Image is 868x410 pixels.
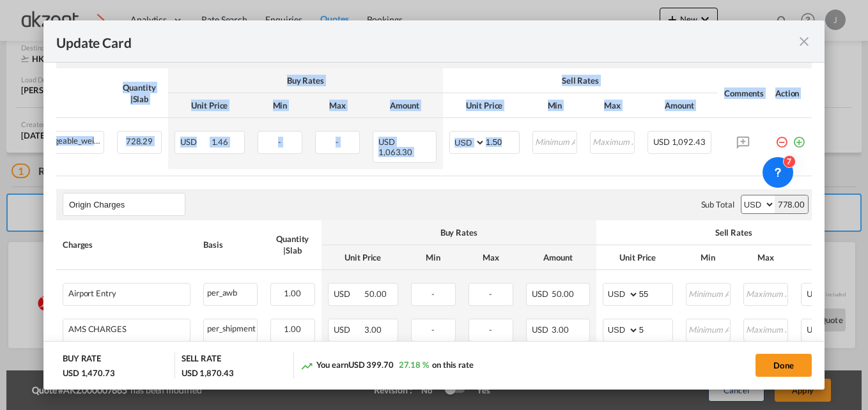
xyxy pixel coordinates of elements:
[63,367,115,379] div: USD 1,470.73
[431,324,435,335] span: -
[69,195,185,214] input: Leg Name
[364,324,382,335] span: 3.00
[126,136,153,146] span: 728.29
[639,319,672,338] input: 5
[63,239,190,250] div: Charges
[603,227,865,238] div: Sell Rates
[203,239,258,250] div: Basis
[552,324,569,335] span: 3.00
[364,289,387,299] span: 50.00
[807,324,823,335] span: USD
[701,199,734,210] div: Sub Total
[251,93,309,118] th: Min
[486,132,519,151] input: 1.50
[270,233,315,256] div: Quantity | Slab
[56,33,796,49] div: Update Card
[334,289,363,299] span: USD
[348,360,394,370] span: USD 399.70
[334,324,363,335] span: USD
[405,245,462,270] th: Min
[309,93,366,118] th: Max
[775,195,808,213] div: 778.00
[718,68,769,118] th: Comments
[737,245,794,270] th: Max
[793,131,805,144] md-icon: icon-plus-circle-outline green-400-fg
[584,93,641,118] th: Max
[204,284,257,300] div: per_awb
[35,132,104,148] div: chargeable_weight
[182,367,234,379] div: USD 1,870.43
[300,359,474,372] div: You earn on this rate
[745,284,787,303] input: Maximum Amount
[520,245,596,270] th: Amount
[63,353,101,367] div: BUY RATE
[526,93,584,118] th: Min
[679,245,737,270] th: Min
[182,353,221,367] div: SELL RATE
[449,75,711,86] div: Sell Rates
[807,289,823,299] span: USD
[775,131,788,144] md-icon: icon-minus-circle-outline red-400-fg pt-7
[641,93,718,118] th: Amount
[43,20,825,390] md-dialog: Update Card Port ...
[168,93,251,118] th: Unit Price
[672,137,706,147] span: 1,092.43
[534,132,577,151] input: Minimum Amount
[687,284,730,303] input: Minimum Amount
[35,87,104,99] div: Basis
[639,284,672,303] input: 55
[443,93,526,118] th: Unit Price
[204,319,257,335] div: per_shipment
[378,137,397,147] span: USD
[591,132,634,151] input: Maximum Amount
[68,289,116,298] div: Airport Entry
[532,324,550,335] span: USD
[462,245,520,270] th: Max
[278,137,281,147] span: -
[322,245,405,270] th: Unit Price
[653,137,670,147] span: USD
[180,137,210,147] span: USD
[284,324,301,334] span: 1.00
[431,289,435,299] span: -
[68,324,127,334] div: AMS CHARGES
[284,288,301,298] span: 1.00
[769,68,812,118] th: Action
[336,137,339,147] span: -
[756,354,812,377] button: Done
[328,227,590,238] div: Buy Rates
[489,324,492,335] span: -
[378,147,412,157] span: 1,063.30
[300,360,313,372] md-icon: icon-trending-up
[552,289,574,299] span: 50.00
[212,137,229,147] span: 1.46
[745,319,787,338] input: Maximum Amount
[117,82,162,105] div: Quantity | Slab
[366,93,443,118] th: Amount
[687,319,730,338] input: Minimum Amount
[399,360,429,370] span: 27.18 %
[174,75,437,86] div: Buy Rates
[596,245,679,270] th: Unit Price
[796,34,812,49] md-icon: icon-close fg-AAA8AD m-0 pointer
[489,289,492,299] span: -
[532,289,550,299] span: USD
